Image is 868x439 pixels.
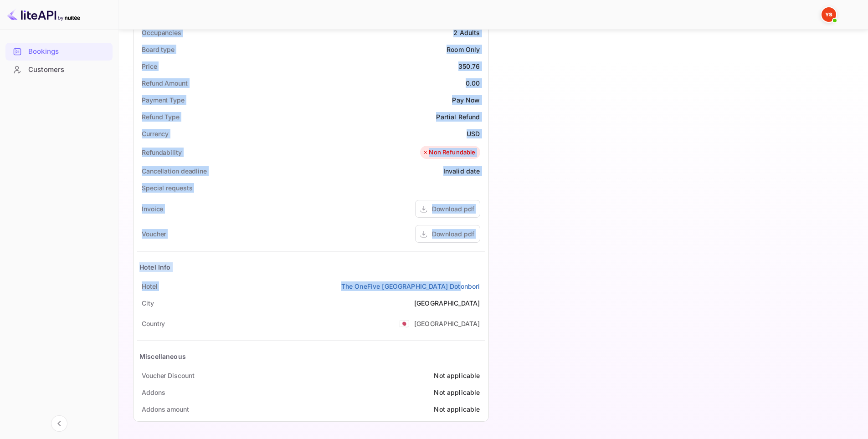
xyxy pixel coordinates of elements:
div: 2 Adults [453,28,480,37]
div: Board type [142,45,175,54]
div: Refund Type [142,112,180,122]
a: The OneFive [GEOGRAPHIC_DATA] Dotonbori [341,281,480,291]
div: Bookings [5,43,113,61]
div: 0.00 [466,78,480,88]
img: Yandex Support [822,7,836,22]
div: Not applicable [434,371,480,380]
div: Customers [5,61,113,79]
div: Invoice [142,204,163,214]
div: Non Refundable [422,148,475,157]
div: Currency [142,129,169,138]
div: Voucher Discount [142,371,194,380]
div: Miscellaneous [139,352,186,361]
div: Occupancies [142,28,181,37]
div: Special requests [142,183,192,193]
span: United States [399,315,410,332]
div: Country [142,319,165,328]
div: Refundability [142,148,182,157]
div: Refund Amount [142,78,188,88]
button: Collapse navigation [51,415,67,432]
div: Customers [28,65,108,75]
div: City [142,298,154,308]
div: Addons amount [142,404,189,414]
div: Partial Refund [436,112,480,122]
div: Room Only [447,45,480,54]
img: LiteAPI logo [7,7,80,22]
div: [GEOGRAPHIC_DATA] [414,298,480,308]
div: Download pdf [432,204,474,214]
div: Voucher [142,229,166,239]
a: Bookings [5,43,113,60]
div: 350.76 [458,61,480,71]
div: Hotel [142,281,158,291]
div: Download pdf [432,229,474,239]
div: Pay Now [452,95,480,105]
div: USD [467,129,480,138]
div: Hotel Info [139,262,171,272]
div: Not applicable [434,388,480,397]
div: Invalid date [443,166,480,176]
a: Customers [5,61,113,78]
div: [GEOGRAPHIC_DATA] [414,319,480,328]
div: Cancellation deadline [142,166,207,176]
div: Bookings [28,46,108,57]
div: Price [142,61,157,71]
div: Addons [142,388,165,397]
div: Payment Type [142,95,185,105]
div: Not applicable [434,404,480,414]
